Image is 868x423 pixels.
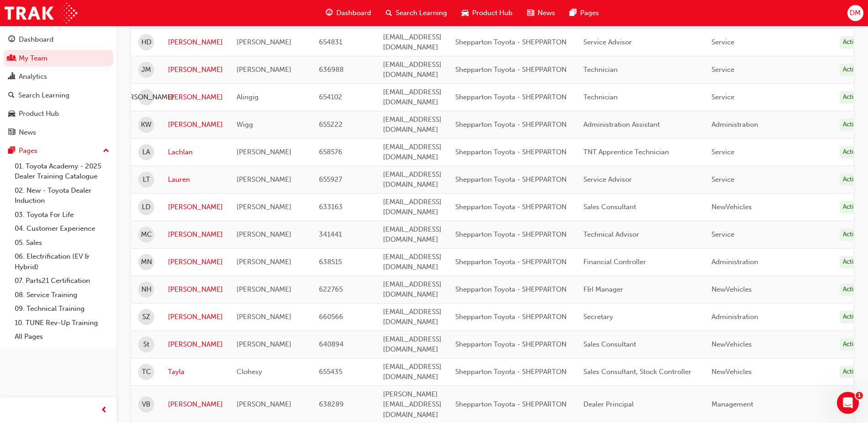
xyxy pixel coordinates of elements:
a: [PERSON_NAME] [168,399,223,410]
span: [PERSON_NAME] [237,148,291,156]
span: [PERSON_NAME] [237,313,291,321]
span: car-icon [8,110,15,118]
span: Administration [712,258,758,266]
span: news-icon [527,7,534,19]
a: Search Learning [4,87,113,104]
span: Administration [712,120,758,129]
span: Service [712,65,734,74]
a: 08. Service Training [11,288,113,302]
a: My Team [4,50,113,67]
span: [PERSON_NAME] [237,340,291,348]
span: NH [141,284,151,295]
div: Active [840,119,863,131]
span: Wigg [237,120,253,129]
span: LD [142,202,151,212]
div: Active [840,174,863,186]
div: Product Hub [19,108,59,119]
span: Shepparton Toyota - SHEPPARTON [455,285,566,293]
span: [EMAIL_ADDRESS][DOMAIN_NAME] [383,225,442,244]
span: [EMAIL_ADDRESS][DOMAIN_NAME] [383,143,442,162]
a: guage-iconDashboard [318,4,378,22]
span: up-icon [103,145,109,157]
div: Active [840,256,863,268]
a: [PERSON_NAME] [168,257,223,267]
span: 655222 [319,120,343,129]
span: Sales Consultant [583,340,636,348]
span: Shepparton Toyota - SHEPPARTON [455,65,566,74]
span: Shepparton Toyota - SHEPPARTON [455,400,566,408]
span: Secretary [583,313,613,321]
span: Service [712,148,734,156]
span: [EMAIL_ADDRESS][DOMAIN_NAME] [383,115,442,134]
span: chart-icon [8,73,15,81]
span: [EMAIL_ADDRESS][DOMAIN_NAME] [383,60,442,79]
a: 07. Parts21 Certification [11,274,113,288]
span: [PERSON_NAME] [237,203,291,211]
span: NewVehicles [712,203,752,211]
span: 1 [856,392,863,399]
a: [PERSON_NAME] [168,229,223,240]
span: 655435 [319,368,342,376]
a: news-iconNews [520,4,562,22]
span: Administration [712,313,758,321]
span: [EMAIL_ADDRESS][DOMAIN_NAME] [383,308,442,326]
span: Shepparton Toyota - SHEPPARTON [455,148,566,156]
span: 633163 [319,203,343,211]
span: Product Hub [472,8,512,18]
span: 654831 [319,38,342,46]
span: NewVehicles [712,285,752,293]
a: Analytics [4,68,113,85]
a: 05. Sales [11,236,113,250]
span: VB [142,399,151,410]
span: [EMAIL_ADDRESS][DOMAIN_NAME] [383,170,442,189]
span: [PERSON_NAME] [237,38,291,46]
a: News [4,124,113,141]
a: search-iconSearch Learning [378,4,454,22]
span: TC [142,367,151,377]
span: Service [712,38,734,46]
span: [PERSON_NAME] [237,285,291,293]
span: Service [712,230,734,239]
span: search-icon [8,92,15,100]
div: Active [840,366,863,378]
iframe: Intercom live chat [837,392,859,414]
div: News [19,127,36,138]
span: 638289 [319,400,344,408]
span: Pages [580,8,599,18]
span: search-icon [386,7,392,19]
a: Lauren [168,174,223,185]
span: KW [141,119,151,130]
a: Lachlan [168,147,223,157]
span: 636988 [319,65,344,74]
div: Active [840,91,863,103]
span: Shepparton Toyota - SHEPPARTON [455,38,566,46]
span: Shepparton Toyota - SHEPPARTON [455,203,566,211]
span: Search Learning [396,8,447,18]
div: Active [840,64,863,76]
span: TNT Apprentice Technician [583,148,669,156]
span: Management [712,400,753,408]
span: Financial Controller [583,258,646,266]
div: Active [840,311,863,323]
a: car-iconProduct Hub [454,4,520,22]
span: Alingig [237,93,259,101]
span: News [538,8,555,18]
a: 01. Toyota Academy - 2025 Dealer Training Catalogue [11,159,113,184]
button: DM [847,5,863,21]
span: NewVehicles [712,368,752,376]
a: [PERSON_NAME] [168,92,223,103]
div: Active [840,228,863,241]
a: 03. Toyota For Life [11,208,113,222]
span: [EMAIL_ADDRESS][DOMAIN_NAME] [383,280,442,299]
span: Clohesy [237,368,262,376]
span: DM [850,8,861,18]
span: 622765 [319,285,343,293]
span: F&I Manager [583,285,623,293]
span: [PERSON_NAME] [237,65,291,74]
span: Administration Assistant [583,120,660,129]
div: Active [840,283,863,296]
a: Product Hub [4,105,113,122]
span: [PERSON_NAME] [237,400,291,408]
span: SZ [142,312,150,322]
a: [PERSON_NAME] [168,37,223,48]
